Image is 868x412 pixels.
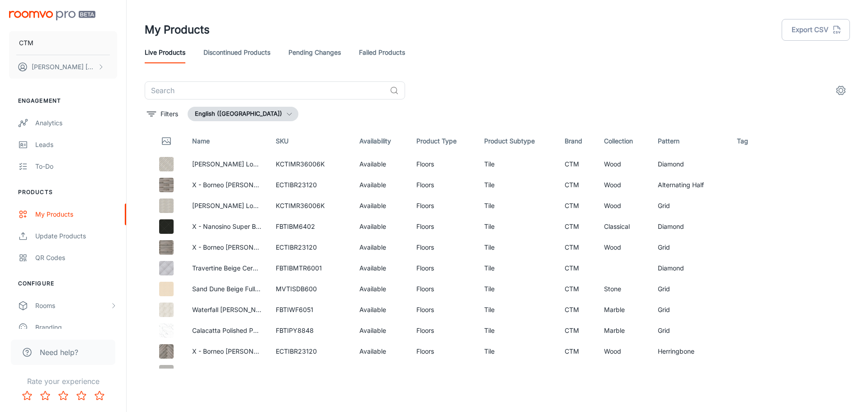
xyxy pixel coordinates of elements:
[269,341,352,362] td: ECTIBR23120
[352,362,409,383] td: Available
[651,320,730,341] td: Grid
[557,299,597,320] td: CTM
[352,216,409,237] td: Available
[90,387,108,405] button: Rate 5 star
[192,223,401,230] a: X - Nanosino Super Black Polished Porcelain Floor Tile - 600 x 600mm
[145,81,386,99] input: Search
[192,306,376,313] a: Waterfall [PERSON_NAME] Porcelain Floor Tile - 600X600mm
[651,175,730,195] td: Alternating Half
[352,195,409,216] td: Available
[409,195,476,216] td: Floors
[352,154,409,175] td: Available
[192,368,344,376] a: Sand Dune Dove Fullbody Floor Tile - 600X600mm
[557,279,597,299] td: CTM
[597,154,651,175] td: Wood
[477,195,557,216] td: Tile
[557,237,597,258] td: CTM
[651,362,730,383] td: Grid
[269,279,352,299] td: MVTISDB600
[409,279,476,299] td: Floors
[597,299,651,320] td: Marble
[557,195,597,216] td: CTM
[597,320,651,341] td: Marble
[269,175,352,195] td: ECTIBR23120
[651,128,730,154] th: Pattern
[145,42,185,63] a: Live Products
[36,387,54,405] button: Rate 2 star
[35,322,117,332] div: Branding
[35,301,110,311] div: Rooms
[477,299,557,320] td: Tile
[161,136,172,147] svg: Thumbnail
[477,279,557,299] td: Tile
[160,109,178,119] p: Filters
[192,327,354,334] a: Calacatta Polished Porcelain Floor Tile - 800 x 800mm
[477,320,557,341] td: Tile
[203,42,270,63] a: Discontinued Products
[352,279,409,299] td: Available
[477,237,557,258] td: Tile
[35,140,117,150] div: Leads
[269,128,352,154] th: SKU
[651,237,730,258] td: Grid
[477,216,557,237] td: Tile
[557,128,597,154] th: Brand
[269,216,352,237] td: FBTIBM6402
[477,154,557,175] td: Tile
[35,161,117,171] div: To-do
[269,258,352,279] td: FBTIBMTR6001
[192,181,387,189] a: X - Borneo [PERSON_NAME] Porcelain Floor Tile - 230 x 1200mm
[477,175,557,195] td: Tile
[597,279,651,299] td: Stone
[651,299,730,320] td: Grid
[409,216,476,237] td: Floors
[7,376,119,387] p: Rate your experience
[352,299,409,320] td: Available
[730,128,766,154] th: Tag
[40,347,78,358] span: Need help?
[352,258,409,279] td: Available
[557,154,597,175] td: CTM
[269,195,352,216] td: KCTIMR36006K
[557,341,597,362] td: CTM
[409,362,476,383] td: Floors
[409,154,476,175] td: Floors
[597,341,651,362] td: Wood
[409,320,476,341] td: Floors
[352,237,409,258] td: Available
[352,341,409,362] td: Available
[409,128,476,154] th: Product Type
[477,341,557,362] td: Tile
[192,160,364,168] a: [PERSON_NAME] Look Ceramic Floor Tile - 300 x 600mm
[35,231,117,241] div: Update Products
[782,19,850,41] button: Export CSV
[352,175,409,195] td: Available
[352,320,409,341] td: Available
[597,195,651,216] td: Wood
[35,253,117,263] div: QR Codes
[651,195,730,216] td: Grid
[35,209,117,219] div: My Products
[72,387,90,405] button: Rate 4 star
[269,154,352,175] td: KCTIMR36006K
[54,387,72,405] button: Rate 3 star
[145,107,180,121] button: filter
[269,320,352,341] td: FBTIPY8848
[352,128,409,154] th: Availability
[409,258,476,279] td: Floors
[477,128,557,154] th: Product Subtype
[477,258,557,279] td: Tile
[597,175,651,195] td: Wood
[557,320,597,341] td: CTM
[832,81,850,99] button: settings
[32,62,95,72] p: [PERSON_NAME] [PERSON_NAME]
[9,55,117,79] button: [PERSON_NAME] [PERSON_NAME]
[597,216,651,237] td: Classical
[9,31,117,55] button: CTM
[188,107,298,121] button: English ([GEOGRAPHIC_DATA])
[192,347,387,355] a: X - Borneo [PERSON_NAME] Porcelain Floor Tile - 230 x 1200mm
[477,362,557,383] td: Tile
[359,42,405,63] a: Failed Products
[597,362,651,383] td: Stone
[597,128,651,154] th: Collection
